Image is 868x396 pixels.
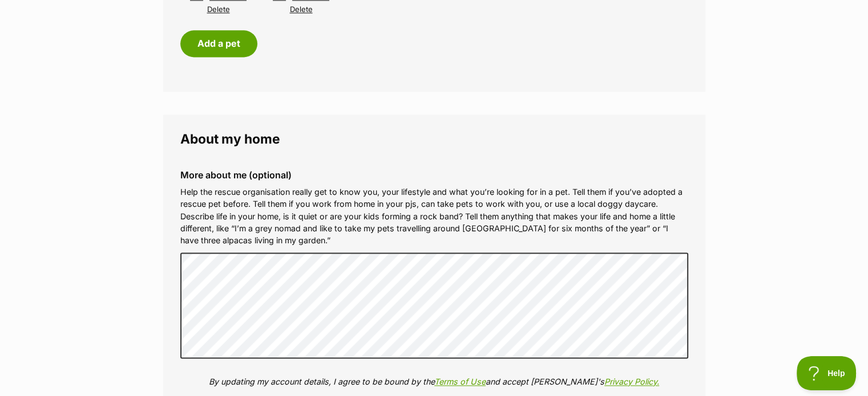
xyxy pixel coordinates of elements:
p: Help the rescue organisation really get to know you, your lifestyle and what you’re looking for i... [180,186,688,247]
label: More about me (optional) [180,170,688,180]
iframe: Help Scout Beacon - Open [797,356,857,390]
legend: About my home [180,132,688,146]
a: Terms of Use [434,377,486,386]
a: Privacy Policy. [604,377,659,386]
button: Add a pet [180,30,257,56]
a: Delete [207,5,230,14]
p: By updating my account details, I agree to be bound by the and accept [PERSON_NAME]'s [180,375,688,387]
a: Delete [290,5,313,14]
